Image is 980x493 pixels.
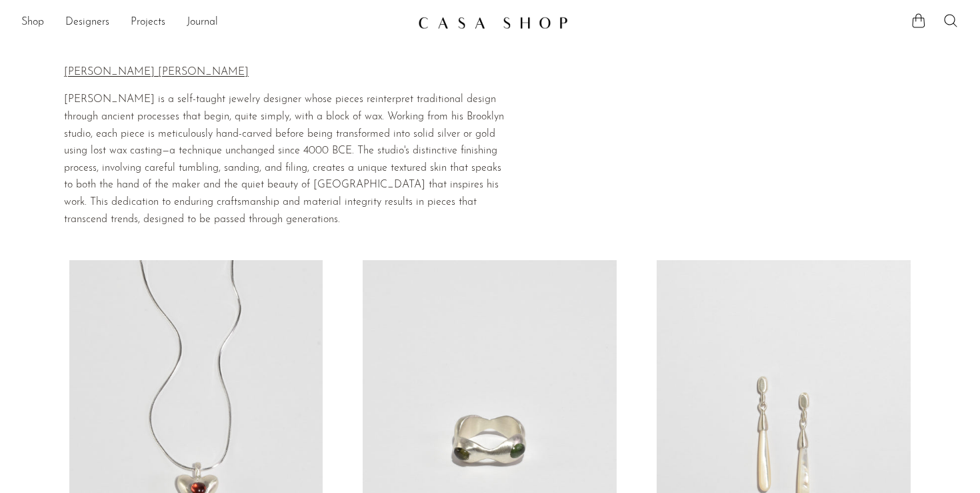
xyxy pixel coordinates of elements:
p: [PERSON_NAME] [PERSON_NAME] [64,64,505,81]
a: Shop [21,14,44,31]
a: Designers [65,14,109,31]
nav: Desktop navigation [21,11,407,34]
a: Journal [187,14,218,31]
a: Projects [131,14,165,31]
p: [PERSON_NAME] is a self-taught jewelry designer whose pieces reinterpret traditional design throu... [64,91,505,228]
ul: NEW HEADER MENU [21,11,407,34]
